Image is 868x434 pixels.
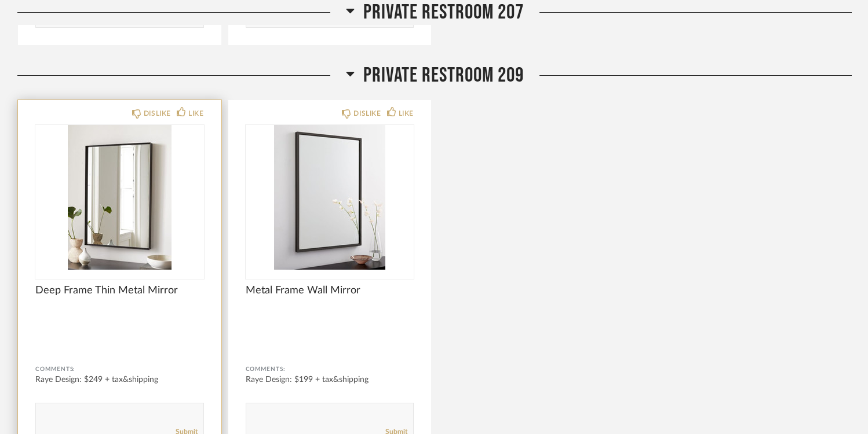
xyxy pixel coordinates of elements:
span: Metal Frame Wall Mirror [246,284,414,297]
span: Deep Frame Thin Metal Mirror [35,284,204,297]
div: DISLIKE [144,108,171,119]
div: DISLIKE [353,108,381,119]
img: undefined [246,125,414,270]
div: 0 [35,125,204,270]
div: LIKE [188,108,203,119]
div: Comments: [246,363,414,375]
img: undefined [35,125,204,270]
div: Raye Design: $199 + tax&shipping [246,374,414,385]
div: Comments: [35,363,204,375]
div: 0 [246,125,414,270]
div: LIKE [399,108,414,119]
span: Private Restroom 209 [363,63,524,88]
div: Raye Design: $249 + tax&shipping [35,374,204,385]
